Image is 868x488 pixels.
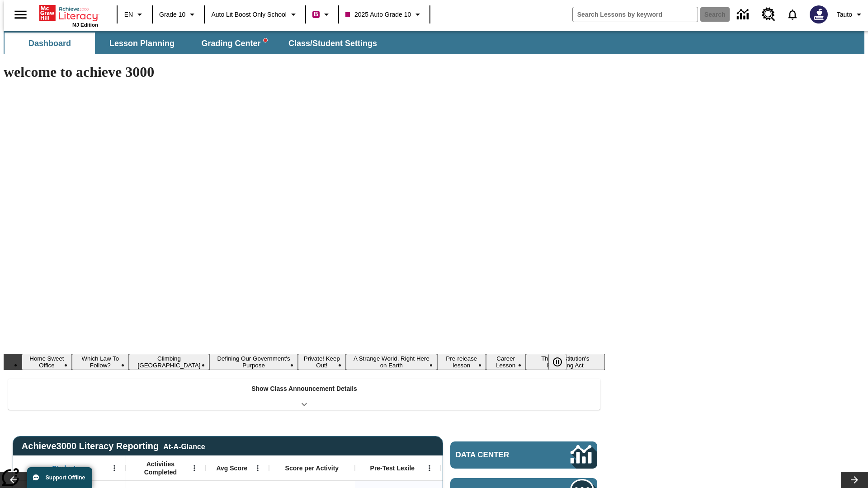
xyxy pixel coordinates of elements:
[201,38,267,49] span: Grading Center
[52,464,75,472] span: Student
[189,33,279,54] button: Grading Center
[4,33,385,54] div: SubNavbar
[756,2,781,27] a: Resource Center, Will open in new tab
[548,354,566,370] button: Pause
[4,31,864,54] div: SubNavbar
[163,441,205,451] div: At-A-Glance
[188,461,201,475] button: Open Menu
[281,33,384,54] button: Class/Student Settings
[486,354,526,370] button: Slide 8 Career Lesson
[810,5,828,23] img: Avatar
[208,6,302,23] button: School: Auto Lit Boost only School, Select your school
[314,9,318,20] span: B
[526,354,605,370] button: Slide 9 The Constitution's Balancing Act
[22,441,205,451] span: Achieve3000 Literacy Reporting
[346,354,437,370] button: Slide 6 A Strange World, Right Here on Earth
[4,64,605,80] h1: welcome to achieve 3000
[129,354,209,370] button: Slide 3 Climbing Mount Tai
[285,464,339,472] span: Score per Activity
[156,6,201,23] button: Grade: Grade 10, Select a grade
[28,38,71,49] span: Dashboard
[456,450,540,460] span: Data Center
[804,3,833,26] button: Select a new avatar
[108,461,121,475] button: Open Menu
[46,474,85,481] span: Support Offline
[27,467,92,488] button: Support Offline
[124,10,133,19] span: EN
[72,22,98,28] span: NJ Edition
[309,6,335,23] button: Boost Class color is violet red. Change class color
[5,33,95,54] button: Dashboard
[39,4,98,22] a: Home
[216,464,247,472] span: Avg Score
[211,10,287,19] span: Auto Lit Boost only School
[450,441,597,469] a: Data Center
[131,460,190,476] span: Activities Completed
[159,10,185,19] span: Grade 10
[370,464,415,472] span: Pre-Test Lexile
[251,384,357,394] p: Show Class Announcement Details
[833,6,868,23] button: Profile/Settings
[109,38,175,49] span: Lesson Planning
[251,461,264,475] button: Open Menu
[39,3,98,28] div: Home
[288,38,377,49] span: Class/Student Settings
[22,354,72,370] button: Slide 1 Home Sweet Office
[97,33,187,54] button: Lesson Planning
[120,6,149,23] button: Language: EN, Select a language
[345,10,411,19] span: 2025 Auto Grade 10
[264,38,267,42] svg: writing assistant alert
[72,354,129,370] button: Slide 2 Which Law To Follow?
[8,379,600,410] div: Show Class Announcement Details
[548,354,576,370] div: Pause
[423,461,436,475] button: Open Menu
[209,354,298,370] button: Slide 4 Defining Our Government's Purpose
[7,1,34,28] button: Open side menu
[437,354,486,370] button: Slide 7 Pre-release lesson
[573,7,698,22] input: search field
[298,354,346,370] button: Slide 5 Private! Keep Out!
[731,2,756,27] a: Data Center
[841,472,868,488] button: Lesson carousel, Next
[342,6,427,23] button: Class: 2025 Auto Grade 10, Select your class
[837,10,852,19] span: Tauto
[781,3,804,26] a: Notifications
